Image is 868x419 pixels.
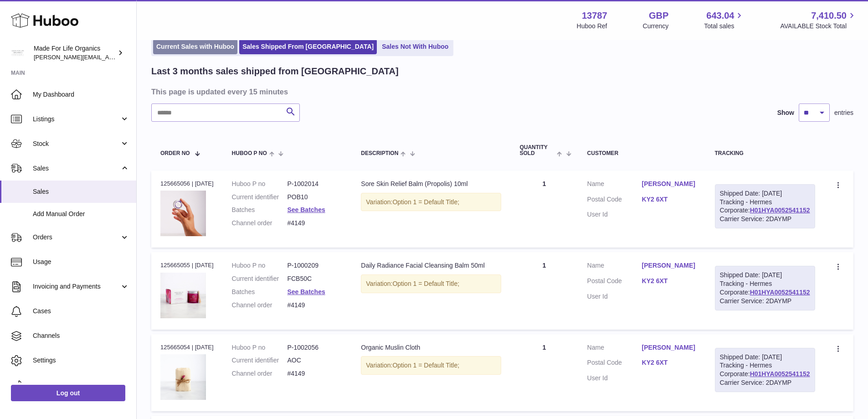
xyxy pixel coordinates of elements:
div: Currency [643,22,669,31]
a: KY2 6XT [642,358,697,367]
span: Stock [33,140,120,148]
a: H01HYA0052541152 [750,289,810,296]
dd: P-1000209 [287,261,343,270]
span: Quantity Sold [519,145,555,156]
span: Returns [33,381,129,389]
dt: Huboo P no [232,180,288,188]
div: Tracking - Hermes Corporate: [715,184,815,229]
dt: Current identifier [232,356,288,365]
dt: Current identifier [232,193,288,202]
a: See Batches [287,206,325,213]
div: 125665056 | [DATE] [160,180,214,188]
a: H01HYA0052541152 [750,207,810,214]
a: [PERSON_NAME] [642,261,697,270]
a: 643.04 Total sales [704,10,745,31]
dt: Batches [232,288,288,296]
span: 7,410.50 [811,10,847,22]
dd: #4149 [287,219,343,228]
div: Carrier Service: 2DAYMP [720,215,810,223]
a: 7,410.50 AVAILABLE Stock Total [780,10,857,31]
span: 643.04 [706,10,734,22]
img: sore-skin-relief-balm-_propolis_-10ml-pob10-5.jpg [160,191,206,236]
div: Customer [587,150,697,156]
div: 125665054 | [DATE] [160,343,214,352]
span: AVAILABLE Stock Total [780,22,857,31]
div: Tracking - Hermes Corporate: [715,266,815,310]
a: Current Sales with Huboo [153,39,237,54]
dt: Name [587,261,642,272]
a: KY2 6XT [642,195,697,204]
div: Tracking [715,150,815,156]
dd: AOC [287,356,343,365]
a: [PERSON_NAME] [642,180,697,188]
span: My Dashboard [33,90,129,99]
span: Listings [33,115,120,124]
span: Total sales [704,22,745,31]
div: Shipped Date: [DATE] [720,189,810,198]
span: Orders [33,233,120,242]
span: Channels [33,331,129,340]
dd: FCB50C [287,274,343,283]
div: Tracking - Hermes Corporate: [715,348,815,393]
img: geoff.winwood@madeforlifeorganics.com [11,46,25,60]
dt: User Id [587,374,642,383]
span: Usage [33,258,129,266]
span: [PERSON_NAME][EMAIL_ADDRESS][PERSON_NAME][DOMAIN_NAME] [34,53,231,61]
span: Add Manual Order [33,210,129,218]
div: Daily Radiance Facial Cleansing Balm 50ml [361,261,501,270]
span: entries [834,109,853,117]
a: See Batches [287,288,325,295]
span: Sales [33,164,120,173]
dt: Postal Code [587,277,642,288]
div: Variation: [361,193,501,212]
img: daily-radiance-facial-cleansing-balm-50ml-fcb50c-1.jpg [160,273,206,318]
span: Settings [33,356,129,365]
div: Carrier Service: 2DAYMP [720,378,810,387]
span: Option 1 = Default Title; [392,280,459,287]
span: Option 1 = Default Title; [392,362,459,369]
div: Shipped Date: [DATE] [720,271,810,279]
td: 1 [510,171,578,248]
td: 1 [510,334,578,411]
div: Organic Muslin Cloth [361,343,501,352]
dt: Batches [232,206,288,214]
dt: Channel order [232,369,288,378]
dt: Name [587,180,642,191]
div: Shipped Date: [DATE] [720,353,810,362]
dt: Channel order [232,301,288,310]
dd: #4149 [287,301,343,310]
span: Sales [33,187,129,196]
dd: #4149 [287,369,343,378]
div: 125665055 | [DATE] [160,261,214,269]
dt: Channel order [232,219,288,228]
dd: P-1002056 [287,343,343,352]
dt: Postal Code [587,195,642,206]
dd: POB10 [287,193,343,202]
span: Cases [33,307,129,316]
div: Carrier Service: 2DAYMP [720,297,810,305]
div: Made For Life Organics [34,44,116,62]
span: Order No [160,150,190,156]
dt: User Id [587,210,642,219]
span: Invoicing and Payments [33,282,120,291]
div: Huboo Ref [577,22,607,31]
div: Variation: [361,356,501,375]
dt: Name [587,343,642,354]
label: Show [777,109,794,117]
a: KY2 6XT [642,277,697,285]
span: Option 1 = Default Title; [392,198,459,206]
td: 1 [510,252,578,329]
strong: GBP [649,10,668,22]
a: [PERSON_NAME] [642,343,697,352]
img: organic-muslin-cloth-aoc-1.jpg [160,354,206,400]
strong: 13787 [582,10,607,22]
dd: P-1002014 [287,180,343,188]
dt: Huboo P no [232,261,288,270]
div: Variation: [361,274,501,293]
h3: This page is updated every 15 minutes [151,87,851,97]
dt: User Id [587,292,642,301]
a: Log out [11,385,125,401]
dt: Current identifier [232,274,288,283]
div: Sore Skin Relief Balm (Propolis) 10ml [361,180,501,188]
a: Sales Not With Huboo [379,39,452,54]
